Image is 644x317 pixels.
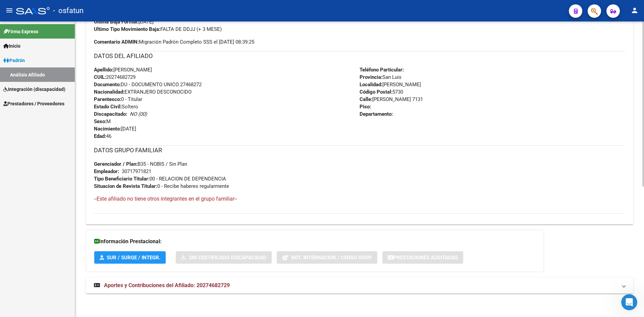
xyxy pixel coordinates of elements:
span: Sin Certificado Discapacidad [189,255,266,261]
strong: Situacion de Revista Titular: [94,183,157,189]
h3: DATOS DEL AFILIADO [94,51,625,61]
span: FALTA DE DDJJ (+ 3 MESE) [94,26,222,32]
strong: Tipo Beneficiario Titular: [94,176,150,182]
strong: Parentesco: [94,96,121,102]
strong: Código Postal: [360,89,392,95]
span: 0 - Recibe haberes regularmente [94,183,229,189]
span: 00 - RELACION DE DEPENDENCIA [94,176,226,182]
span: 46 [94,133,111,139]
span: 0 - Titular [94,96,142,102]
strong: Teléfono Particular: [360,67,404,73]
button: Not. Internacion / Censo Hosp. [277,251,377,264]
strong: Ultimo Tipo Movimiento Baja: [94,26,160,32]
span: B35 - NOBIS / Sin Plan [94,161,187,167]
button: Sin Certificado Discapacidad [176,251,272,264]
strong: Provincia: [360,74,382,80]
strong: Calle: [360,96,372,102]
strong: Nacimiento: [94,126,121,132]
i: NO (00) [130,111,147,117]
div: 30717971821 [122,168,151,175]
span: [PERSON_NAME] [94,67,152,73]
span: [DATE] [94,19,154,25]
span: Prestaciones Auditadas [393,255,458,261]
strong: Sexo: [94,118,106,124]
h3: Información Prestacional: [94,237,536,246]
mat-expansion-panel-header: Aportes y Contribuciones del Afiliado: 20274682729 [86,277,633,294]
strong: Edad: [94,133,106,139]
h3: DATOS GRUPO FAMILIAR [94,146,625,155]
strong: Discapacitado: [94,111,127,117]
span: Migración Padrón Completo SSS el [DATE] 08:39:25 [94,38,254,46]
strong: Piso: [360,104,371,110]
span: [PERSON_NAME] [360,82,421,88]
span: DU - DOCUMENTO UNICO 27468272 [94,82,202,88]
strong: Estado Civil: [94,104,122,110]
span: 5730 [360,89,403,95]
mat-icon: menu [5,6,13,14]
strong: Apellido: [94,67,113,73]
strong: Comentario ADMIN: [94,39,139,45]
button: SUR / SURGE / INTEGR. [94,251,166,264]
span: [DATE] [94,126,136,132]
span: Soltero [94,104,138,110]
span: Aportes y Contribuciones del Afiliado: 20274682729 [104,282,230,288]
span: Not. Internacion / Censo Hosp. [291,255,372,261]
strong: CUIL: [94,74,106,80]
span: SUR / SURGE / INTEGR. [107,255,160,261]
strong: Localidad: [360,82,382,88]
span: EXTRANJERO DESCONOCIDO [94,89,192,95]
span: Padrón [3,57,25,64]
strong: Departamento: [360,111,393,117]
span: Inicio [3,42,20,50]
h4: --Este afiliado no tiene otros integrantes en el grupo familiar-- [94,195,625,203]
strong: Gerenciador / Plan: [94,161,138,167]
strong: Nacionalidad: [94,89,124,95]
strong: Empleador: [94,168,119,174]
span: M [94,118,111,124]
span: - osfatun [53,3,84,18]
strong: Documento: [94,82,121,88]
span: [PERSON_NAME] 7131 [360,96,423,102]
mat-icon: person [631,6,639,14]
iframe: Intercom live chat [621,294,637,310]
span: 20274682729 [94,74,136,80]
button: Prestaciones Auditadas [382,251,463,264]
span: Firma Express [3,28,38,35]
span: Integración (discapacidad) [3,86,65,93]
strong: Última Baja Formal: [94,19,139,25]
span: Prestadores / Proveedores [3,100,64,107]
span: San Luis [360,74,401,80]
